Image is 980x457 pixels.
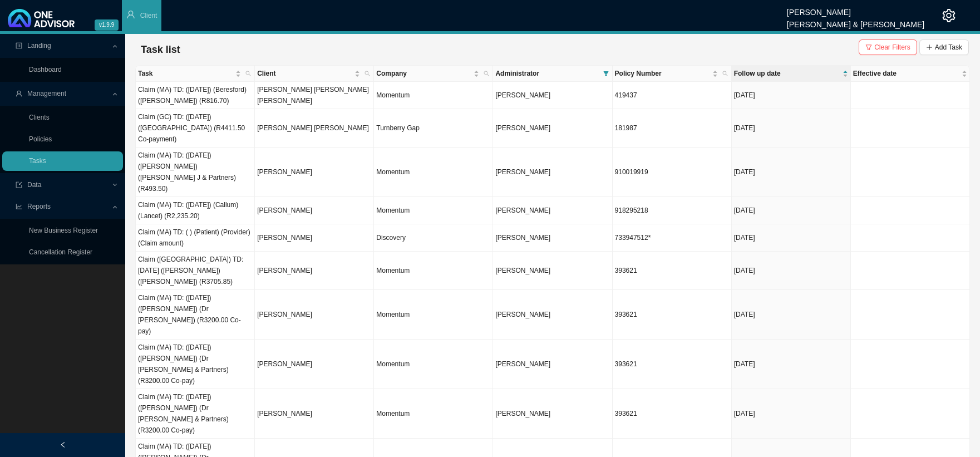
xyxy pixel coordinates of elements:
td: 181987 [613,109,732,148]
td: [PERSON_NAME] [255,252,374,290]
span: Company [376,68,471,79]
td: Claim (MA) TD: ([DATE]) ([PERSON_NAME]) (Dr [PERSON_NAME]) (R3200.00 Co-pay) [136,290,255,340]
td: [PERSON_NAME] [PERSON_NAME] [255,109,374,148]
td: Discovery [374,224,493,252]
td: [DATE] [732,389,851,439]
span: Administrator [495,68,598,79]
td: 419437 [613,82,732,109]
td: [DATE] [732,197,851,224]
td: [DATE] [732,224,851,252]
a: Tasks [29,157,46,165]
td: [PERSON_NAME] [255,290,374,340]
a: Cancellation Register [29,248,92,256]
span: search [720,66,730,81]
span: Follow up date [734,68,840,79]
td: Claim (MA) TD: ([DATE]) (Callum) (Lancet) (R2,235.20) [136,197,255,224]
span: Landing [27,42,51,50]
td: Momentum [374,389,493,439]
th: Effective date [851,66,970,82]
td: Claim (MA) TD: ( ) (Patient) (Provider) (Claim amount) [136,224,255,252]
th: Policy Number [613,66,732,82]
td: [DATE] [732,340,851,389]
td: [PERSON_NAME] [255,148,374,197]
button: Add Task [919,40,969,55]
td: 918295218 [613,197,732,224]
span: [PERSON_NAME] [495,410,550,417]
span: Management [27,90,66,97]
td: Claim (MA) TD: ([DATE]) ([PERSON_NAME]) (Dr [PERSON_NAME] & Partners) (R3200.00 Co-pay) [136,389,255,439]
td: [PERSON_NAME] [255,389,374,439]
span: Task list [141,44,180,55]
td: 733947512* [613,224,732,252]
span: Reports [27,203,51,210]
span: [PERSON_NAME] [495,124,550,132]
span: Task [138,68,233,79]
td: Momentum [374,82,493,109]
a: Clients [29,114,50,121]
span: filter [601,66,611,81]
td: [PERSON_NAME] [255,224,374,252]
span: v1.9.9 [95,19,119,31]
span: plus [926,44,933,51]
span: search [245,71,251,76]
span: search [722,71,728,76]
td: [PERSON_NAME] [255,197,374,224]
div: [PERSON_NAME] & [PERSON_NAME] [787,15,924,27]
a: Policies [29,135,52,143]
span: Effective date [853,68,959,79]
td: Momentum [374,252,493,290]
td: Claim (MA) TD: ([DATE]) (Beresford) ([PERSON_NAME]) (R816.70) [136,82,255,109]
td: [DATE] [732,82,851,109]
td: [DATE] [732,109,851,148]
div: [PERSON_NAME] [787,3,924,15]
span: [PERSON_NAME] [495,311,550,318]
span: profile [16,42,22,49]
button: Clear Filters [859,40,917,55]
span: import [16,181,22,188]
span: search [365,71,370,76]
span: search [481,66,491,81]
td: Turnberry Gap [374,109,493,148]
td: 393621 [613,252,732,290]
td: 393621 [613,340,732,389]
td: 393621 [613,290,732,340]
span: setting [942,9,956,22]
span: user [126,10,135,19]
span: [PERSON_NAME] [495,267,550,274]
td: [DATE] [732,148,851,197]
th: Task [136,66,255,82]
td: [DATE] [732,290,851,340]
td: Momentum [374,340,493,389]
span: Policy Number [615,68,710,79]
td: Momentum [374,197,493,224]
span: Data [27,181,41,189]
span: [PERSON_NAME] [495,168,550,176]
span: search [362,66,372,81]
span: Add Task [935,42,962,53]
span: Client [140,12,157,19]
span: user [16,90,22,97]
span: line-chart [16,203,22,210]
span: Client [257,68,352,79]
span: [PERSON_NAME] [495,360,550,368]
td: Momentum [374,290,493,340]
span: search [243,66,253,81]
span: filter [865,44,872,51]
td: 393621 [613,389,732,439]
td: Claim ([GEOGRAPHIC_DATA]) TD: [DATE] ([PERSON_NAME]) ([PERSON_NAME]) (R3705.85) [136,252,255,290]
span: [PERSON_NAME] [495,91,550,99]
td: Claim (MA) TD: ([DATE]) ([PERSON_NAME]) (Dr [PERSON_NAME] & Partners) (R3200.00 Co-pay) [136,340,255,389]
a: Dashboard [29,66,62,73]
td: Claim (MA) TD: ([DATE]) ([PERSON_NAME]) ([PERSON_NAME] J & Partners) (R493.50) [136,148,255,197]
td: [PERSON_NAME] [255,340,374,389]
span: [PERSON_NAME] [495,234,550,242]
span: filter [603,71,609,76]
td: 910019919 [613,148,732,197]
span: [PERSON_NAME] [495,207,550,214]
img: 2df55531c6924b55f21c4cf5d4484680-logo-light.svg [8,9,75,27]
th: Client [255,66,374,82]
td: [PERSON_NAME] [PERSON_NAME] [PERSON_NAME] [255,82,374,109]
a: New Business Register [29,227,98,234]
td: [DATE] [732,252,851,290]
td: Momentum [374,148,493,197]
